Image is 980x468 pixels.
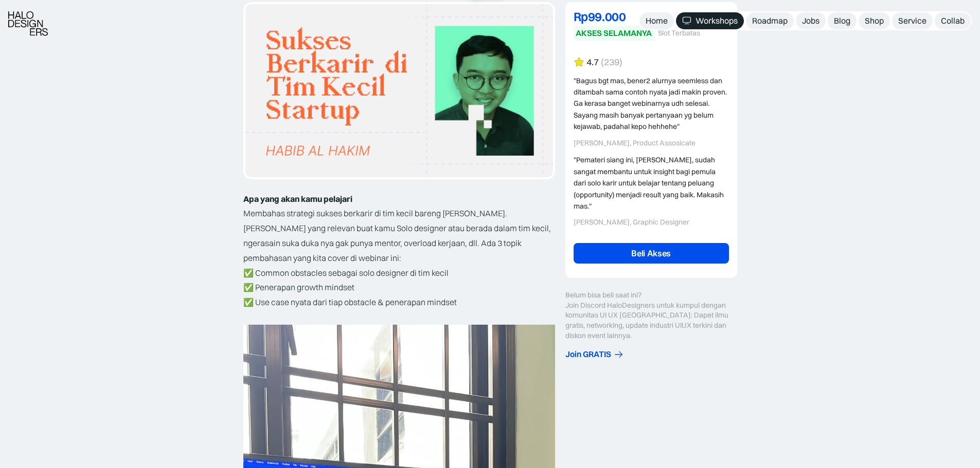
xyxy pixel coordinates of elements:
div: 4.7 [586,57,599,68]
a: Roadmap [746,12,794,29]
div: "Bagus bgt mas, bener2 alurnya seemless dan ditambah sama contoh nyata jadi makin proven. Ga kera... [574,75,729,133]
a: Home [639,12,674,29]
div: Join GRATIS [565,349,611,360]
strong: Apa yang akan kamu pelajari [243,194,352,204]
div: AKSES SELAMANYA [576,28,652,39]
a: Service [892,12,933,29]
a: Jobs [796,12,826,29]
div: "Pemateri siang ini, [PERSON_NAME], sudah sangat membantu untuk insight bagi pemula dari solo kar... [574,154,729,212]
div: Belum bisa beli saat ini? Join Discord HaloDesigners untuk kumpul dengan komunitas UI UX [GEOGRAP... [565,290,737,341]
div: [PERSON_NAME], Graphic Designer [574,218,729,227]
div: Collab [941,15,965,26]
div: Service [898,15,926,26]
div: Slot Terbatas [658,29,700,38]
a: Join GRATIS [565,349,737,360]
div: Shop [865,15,884,26]
div: Home [646,15,668,26]
a: Workshops [676,12,744,29]
div: Workshops [696,15,738,26]
div: Rp99.000 [574,10,729,23]
div: (239) [601,57,622,68]
p: Membahas strategi sukses berkarir di tim kecil bareng [PERSON_NAME]. [PERSON_NAME] yang relevan b... [243,206,555,265]
div: [PERSON_NAME], Product Assosicate [574,139,729,147]
a: Beli Akses [574,243,729,264]
div: Roadmap [752,15,788,26]
p: ‍ [243,310,555,325]
a: Shop [859,12,890,29]
a: Blog [828,12,857,29]
a: Collab [935,12,971,29]
div: Blog [834,15,850,26]
p: ✅ Common obstacles sebagai solo designer di tim kecil ✅ Penerapan growth mindset ✅ Use case nyata... [243,266,555,310]
div: Jobs [802,15,819,26]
